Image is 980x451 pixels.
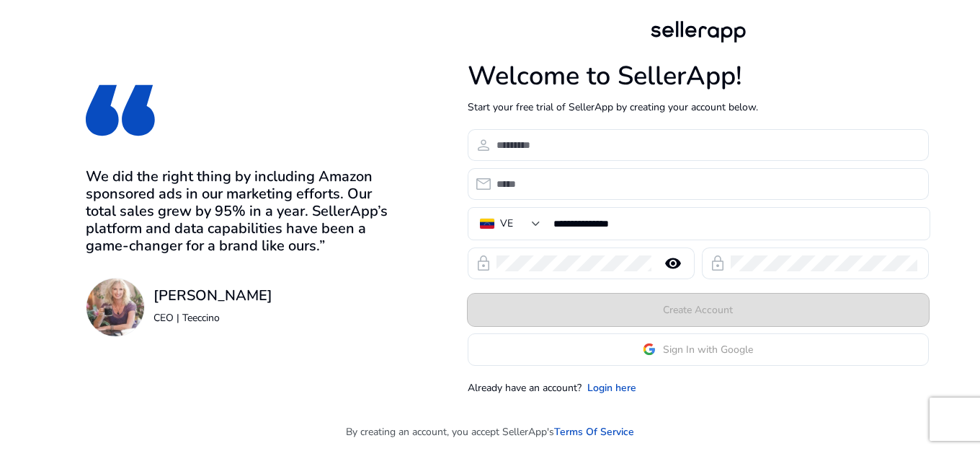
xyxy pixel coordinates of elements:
p: Start your free trial of SellerApp by creating your account below. [468,100,929,115]
h3: [PERSON_NAME] [153,287,272,305]
p: CEO | Teeccino [153,310,272,325]
span: lock [709,255,726,272]
h1: Welcome to SellerApp! [468,61,929,92]
a: Login here [587,380,636,395]
a: Terms Of Service [554,424,634,439]
span: lock [475,255,492,272]
mat-icon: remove_red_eye [656,255,690,272]
h3: We did the right thing by including Amazon sponsored ads in our marketing efforts. Our total sale... [86,168,393,255]
span: person [475,136,492,154]
div: VE [500,216,513,232]
p: Already have an account? [468,380,582,395]
span: email [475,175,492,193]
